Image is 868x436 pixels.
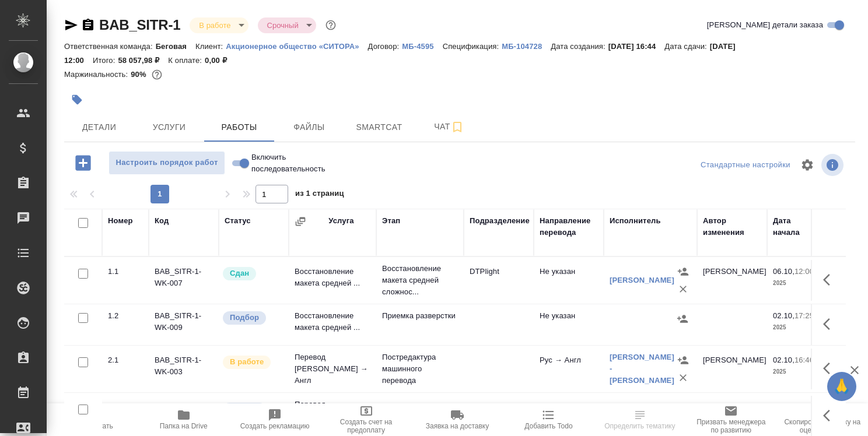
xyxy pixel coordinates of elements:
[443,42,502,51] p: Спецификация:
[412,403,503,436] button: Заявка на доставку
[205,56,236,65] p: 0,00 ₽
[281,120,337,135] span: Файлы
[773,277,820,289] p: 2025
[697,349,767,389] td: [PERSON_NAME]
[168,56,205,65] p: К оплате:
[295,187,344,203] span: из 1 страниц
[211,120,267,135] span: Работы
[502,41,551,51] a: МБ-104728
[594,403,685,436] button: Определить тематику
[773,403,794,412] p: 02.10,
[674,263,692,280] button: Назначить
[382,310,458,322] p: Приемка разверстки
[295,216,306,227] button: Сгруппировать
[816,310,844,338] button: Здесь прячутся важные кнопки
[794,311,814,320] p: 17:25
[230,356,264,368] p: В работе
[832,374,852,399] span: 🙏
[534,260,604,301] td: Не указан
[149,67,164,82] button: 4668.00 RUB;
[674,280,692,298] button: Удалить
[93,56,118,65] p: Итого:
[793,151,821,179] span: Настроить таблицу
[226,41,367,51] a: Акционерное общество «СИТОРА»
[351,120,407,135] span: Smartcat
[773,267,794,276] p: 06.10,
[382,263,458,298] p: Восстановление макета средней сложнос...
[327,418,404,434] span: Создать счет на предоплату
[328,215,353,227] div: Услуга
[773,356,794,364] p: 02.10,
[64,87,90,112] button: Добавить тэг
[382,351,458,386] p: Постредактура машинного перевода
[608,42,665,51] p: [DATE] 16:44
[118,56,168,65] p: 58 057,98 ₽
[794,403,814,412] p: 16:46
[382,215,400,227] div: Этап
[502,42,551,51] p: МБ-104728
[784,418,861,434] span: Скопировать ссылку на оценку заказа
[773,215,820,238] div: Дата начала
[81,18,95,32] button: Скопировать ссылку
[402,42,442,51] p: МБ-4595
[320,403,411,436] button: Создать счет на предоплату
[773,322,820,333] p: 2025
[222,402,283,417] div: Можно подбирать исполнителей
[64,18,78,32] button: Скопировать ссылку для ЯМессенджера
[64,42,156,51] p: Ответственная команда:
[674,369,692,386] button: Удалить
[156,42,195,51] p: Беговая
[551,42,608,51] p: Дата создания:
[160,422,208,430] span: Папка на Drive
[108,402,143,413] div: 2.2
[67,151,99,175] button: Добавить работу
[289,304,376,345] td: Восстановление макета средней ...
[368,42,402,51] p: Договор:
[108,151,225,175] button: Настроить порядок работ
[610,215,661,227] div: Исполнитель
[108,266,143,277] div: 1.1
[149,260,219,301] td: BAB_SITR-1-WK-007
[707,19,823,31] span: [PERSON_NAME] детали заказа
[258,17,316,33] div: В работе
[402,41,442,51] a: МБ-4595
[464,260,534,301] td: DTPlight
[604,422,675,430] span: Определить тематику
[230,268,249,279] p: Сдан
[289,346,376,392] td: Перевод [PERSON_NAME] → Англ
[195,20,234,30] button: В работе
[674,402,691,419] button: Назначить
[421,119,477,134] span: Чат
[115,156,219,170] span: Настроить порядок работ
[155,215,169,227] div: Код
[138,403,229,436] button: Папка на Drive
[773,366,820,378] p: 2025
[131,70,149,79] p: 90%
[534,304,604,345] td: Не указан
[108,354,143,366] div: 2.1
[540,215,598,238] div: Направление перевода
[816,354,844,382] button: Здесь прячутся важные кнопки
[108,215,133,227] div: Номер
[230,312,259,324] p: Подбор
[794,267,814,276] p: 12:00
[225,215,251,227] div: Статус
[698,156,793,174] div: split button
[692,418,769,434] span: Призвать менеджера по развитию
[827,372,856,401] button: 🙏
[240,422,310,430] span: Создать рекламацию
[777,403,868,436] button: Скопировать ссылку на оценку заказа
[149,349,219,389] td: BAB_SITR-1-WK-003
[264,20,302,30] button: Срочный
[229,403,320,436] button: Создать рекламацию
[195,42,226,51] p: Клиент:
[794,356,814,364] p: 16:46
[47,403,138,436] button: Пересчитать
[222,310,283,326] div: Можно подбирать исполнителей
[108,310,143,322] div: 1.2
[610,353,674,385] a: [PERSON_NAME] -[PERSON_NAME]
[685,403,776,436] button: Призвать менеджера по развитию
[470,215,530,227] div: Подразделение
[674,351,692,369] button: Назначить
[323,17,338,33] button: Доп статусы указывают на важность/срочность заказа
